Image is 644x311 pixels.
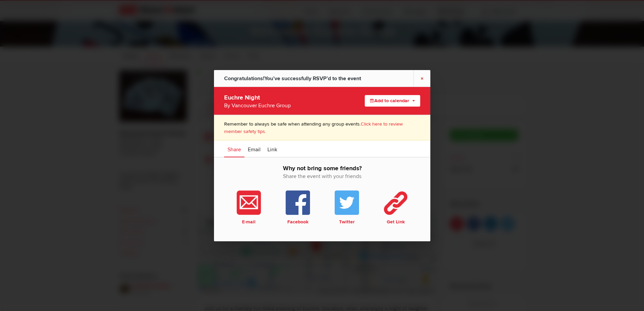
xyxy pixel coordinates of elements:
span: Email [248,146,261,153]
a: Twitter [322,191,371,225]
p: Remember to always be safe when attending any group events. [224,120,420,135]
a: × [413,70,430,86]
h2: Why not bring some friends? [224,164,420,187]
a: Facebook [273,191,322,225]
b: Get Link [373,219,419,225]
div: By Vancouver Euchre Group [224,101,342,109]
b: Facebook [275,219,321,225]
button: Add to calendar [365,95,420,106]
div: You’ve successfully RSVP’d to the event [224,70,361,87]
b: E-mail [225,219,272,225]
div: Euchre Night [224,92,342,109]
a: E-mail [224,191,273,225]
span: Share [228,146,241,153]
b: Twitter [324,219,370,225]
a: Share [224,140,244,157]
a: Email [244,140,264,157]
span: Congratulations! [224,75,264,82]
a: Get Link [371,191,420,225]
a: Click here to review member safety tips. [224,121,403,134]
span: Share the event with your friends [224,172,420,180]
span: Link [267,146,277,153]
a: Link [264,140,281,157]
